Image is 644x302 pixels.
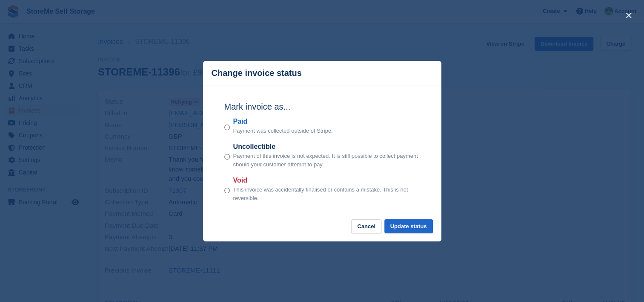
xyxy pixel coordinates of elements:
label: Void [233,175,420,186]
p: Payment was collected outside of Stripe. [233,127,333,135]
button: Cancel [351,219,381,233]
p: Change invoice status [212,68,302,78]
button: close [622,9,635,22]
label: Uncollectible [233,142,420,152]
p: Payment of this invoice is not expected. It is still possible to collect payment should your cust... [233,152,420,168]
h2: Mark invoice as... [224,100,420,113]
p: This invoice was accidentally finalised or contains a mistake. This is not reversible. [233,186,420,202]
label: Paid [233,116,333,127]
button: Update status [384,219,433,233]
